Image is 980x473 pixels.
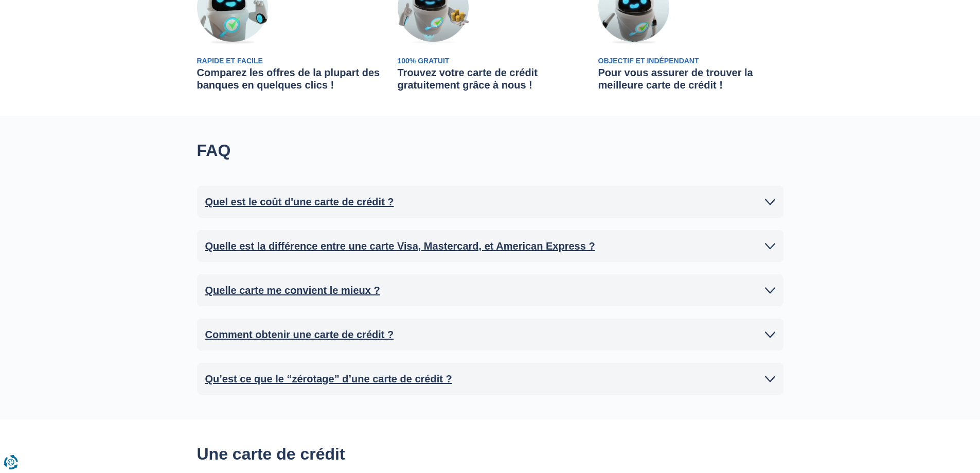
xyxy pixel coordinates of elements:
h3: Comparez les offres de la plupart des banques en quelques clics ! [197,66,382,91]
a: Comment obtenir une carte de crédit ? [205,327,775,342]
h2: Une carte de crédit [197,444,783,464]
h2: Quel est le coût d'une carte de crédit ? [205,194,394,209]
span: 100% gratuit [398,57,450,65]
span: Objectif et indépendant [598,57,699,65]
a: Quel est le coût d'une carte de crédit ? [205,194,775,209]
a: Quelle est la différence entre une carte Visa, Mastercard, et American Express ? [205,238,775,254]
h2: Quelle est la différence entre une carte Visa, Mastercard, et American Express ? [205,238,595,254]
span: Rapide et facile [197,57,263,65]
h2: Qu’est ce que le “zérotage” d’une carte de crédit ? [205,371,452,387]
h3: Pour vous assurer de trouver la meilleure carte de crédit ! [598,66,783,91]
h3: Trouvez votre carte de crédit gratuitement grâce à nous ! [398,66,583,91]
h2: FAQ [197,141,583,160]
h2: Comment obtenir une carte de crédit ? [205,327,394,342]
h2: Quelle carte me convient le mieux ? [205,283,380,298]
a: Qu’est ce que le “zérotage” d’une carte de crédit ? [205,371,775,387]
a: Quelle carte me convient le mieux ? [205,283,775,298]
